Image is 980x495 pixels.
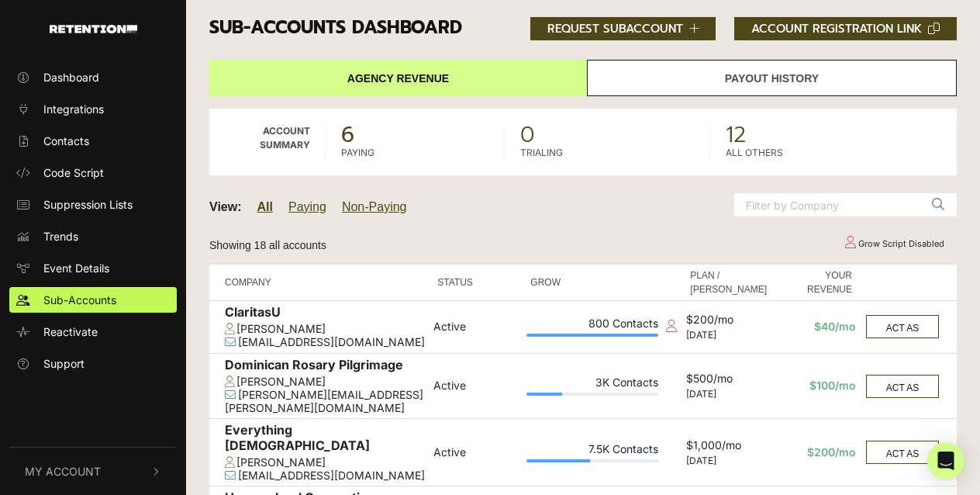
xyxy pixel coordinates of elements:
button: ACT AS [866,315,939,338]
div: [PERSON_NAME][EMAIL_ADDRESS][PERSON_NAME][DOMAIN_NAME] [225,389,426,415]
div: Plan Usage: 48% [526,459,658,462]
span: Sub-Accounts [43,292,116,308]
div: Everything [DEMOGRAPHIC_DATA] [225,423,426,455]
div: Plan Usage: 27% [526,393,658,396]
div: $200/mo [686,313,771,330]
button: ACCOUNT REGISTRATION LINK [734,17,957,40]
a: Dashboard [9,64,177,90]
td: $200/mo [775,419,860,486]
div: 800 Contacts [526,317,658,334]
span: Suppression Lists [43,196,133,213]
label: ALL OTHERS [726,146,783,160]
div: Plan Usage: 100% [526,334,658,337]
td: Grow Script Disabled [830,230,957,258]
span: My Account [25,463,101,479]
a: Reactivate [9,319,177,344]
i: Collection script disabled [666,320,677,332]
span: Integrations [43,101,104,117]
td: Account Summary [209,109,326,175]
a: Support [9,351,177,376]
span: Dashboard [43,69,99,85]
a: Code Script [9,160,177,185]
label: PAYING [341,146,374,160]
div: [DATE] [686,389,771,400]
div: [PERSON_NAME] [225,456,426,469]
strong: 6 [341,118,354,151]
td: Active [430,301,523,354]
div: Dominican Rosary Pilgrimage [225,358,426,376]
div: $500/mo [686,372,771,389]
th: STATUS [430,265,523,301]
span: Support [43,355,85,372]
th: GROW [523,265,662,301]
td: Active [430,419,523,486]
span: Trends [43,228,78,244]
a: Sub-Accounts [9,287,177,313]
button: ACT AS [866,375,939,398]
a: Payout History [587,60,957,96]
strong: View: [209,200,242,213]
a: Trends [9,223,177,249]
div: 3K Contacts [526,376,658,393]
div: [DATE] [686,455,771,466]
button: My Account [9,448,177,495]
label: TRIALING [520,146,563,160]
a: All [257,200,273,213]
a: Event Details [9,255,177,281]
div: [EMAIL_ADDRESS][DOMAIN_NAME] [225,469,426,483]
img: Retention.com [50,25,137,33]
div: [PERSON_NAME] [225,376,426,389]
input: Filter by Company [734,193,920,216]
span: Event Details [43,260,109,276]
span: Reactivate [43,324,98,340]
a: Contacts [9,128,177,154]
button: ACT AS [866,441,939,464]
td: $40/mo [775,301,860,354]
div: 7.5K Contacts [526,443,658,459]
a: Paying [288,200,326,213]
small: Showing 18 all accounts [209,239,326,251]
th: COMPANY [209,265,430,301]
td: $100/mo [775,353,860,419]
th: YOUR REVENUE [775,265,860,301]
span: 0 [520,124,695,146]
th: PLAN / [PERSON_NAME] [682,265,775,301]
button: REQUEST SUBACCOUNT [530,17,716,40]
a: Non-Paying [342,200,407,213]
div: ClaritasU [225,305,426,323]
span: 12 [726,124,941,146]
a: Agency Revenue [209,60,587,96]
div: [PERSON_NAME] [225,323,426,336]
td: Active [430,353,523,419]
div: [DATE] [686,330,771,341]
span: Contacts [43,133,89,149]
a: Integrations [9,96,177,122]
span: Code Script [43,164,104,181]
h3: Sub-accounts Dashboard [209,17,957,40]
div: $1,000/mo [686,439,771,455]
div: Open Intercom Messenger [927,442,964,479]
div: [EMAIL_ADDRESS][DOMAIN_NAME] [225,336,426,349]
a: Suppression Lists [9,192,177,217]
